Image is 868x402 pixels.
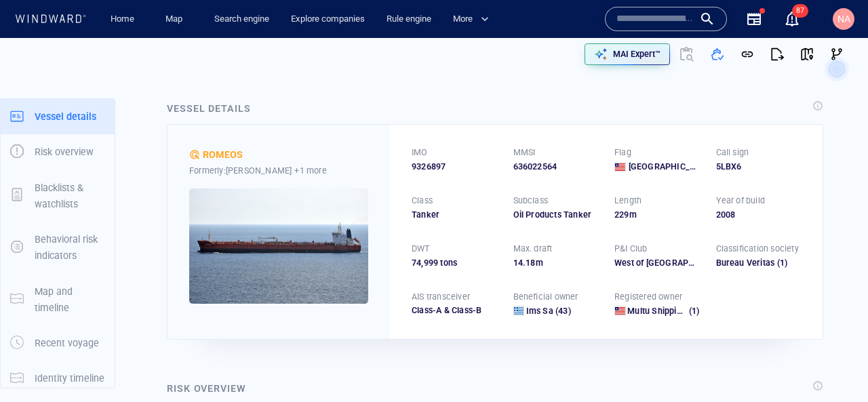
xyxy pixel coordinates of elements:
[35,231,105,264] p: Behavioral risk indicators
[774,257,801,269] span: (1)
[412,161,446,173] span: 9326897
[614,257,700,269] div: West of England
[585,43,670,65] button: MAI Expert™
[526,306,553,316] span: Ims Sa
[1,274,115,326] button: Map and timeline
[1,170,115,222] button: Blacklists & watchlists
[513,209,599,221] div: Oil Products Tanker
[1,241,115,254] a: Behavioral risk indicators
[526,305,571,317] a: Ims Sa (43)
[35,283,105,317] p: Map and timeline
[716,209,802,221] div: 2008
[627,306,704,316] span: Multu Shipping Ltd.
[614,243,648,255] p: P&I Club
[822,39,852,69] button: Visual Link Analysis
[687,305,700,317] span: (1)
[553,305,571,317] span: (43)
[513,291,578,303] p: Beneficial owner
[100,7,144,31] button: Home
[453,12,489,27] span: More
[1,336,115,349] a: Recent voyage
[523,258,526,268] span: .
[1,361,115,396] button: Identity timeline
[627,305,699,317] a: Multu Shipping Ltd. (1)
[1,188,115,201] a: Blacklists & watchlists
[209,7,275,31] a: Search engine
[792,39,822,69] button: View on map
[381,7,437,31] a: Rule engine
[285,7,370,31] a: Explore companies
[189,149,200,160] div: NADAV D defined risk: moderate risk
[35,370,104,386] p: Identity timeline
[716,195,766,207] p: Year of build
[629,209,637,220] span: m
[716,257,802,269] div: Bureau Veritas
[1,145,115,158] a: Risk overview
[513,146,536,159] p: MMSI
[513,161,599,173] div: 636022564
[203,146,243,163] div: ROMEOS
[167,380,246,397] div: Risk overview
[35,144,94,160] p: Risk overview
[35,180,105,213] p: Blacklists & watchlists
[444,305,450,315] span: &
[784,11,800,27] div: Notification center
[448,7,500,31] button: More
[629,161,700,173] span: [GEOGRAPHIC_DATA]
[412,243,430,255] p: DWT
[1,371,115,384] a: Identity timeline
[155,7,198,31] button: Map
[732,39,762,69] button: Get link
[1,325,115,361] button: Recent voyage
[412,146,428,159] p: IMO
[526,258,535,268] span: 18
[1,292,115,305] a: Map and timeline
[614,209,629,220] span: 229
[513,243,553,255] p: Max. draft
[716,161,802,173] div: 5LBX6
[1,109,115,122] a: Vessel details
[614,291,682,303] p: Registered owner
[792,4,808,18] span: 87
[536,258,543,268] span: m
[513,195,549,207] p: Subclass
[776,3,808,35] button: 87
[105,7,140,31] a: Home
[1,99,115,134] button: Vessel details
[716,243,799,255] p: Classification society
[189,163,368,178] div: Formerly: [PERSON_NAME]
[441,305,481,315] span: Class-B
[294,163,326,178] p: +1 more
[412,291,470,303] p: AIS transceiver
[513,258,523,268] span: 14
[412,305,441,315] span: Class-A
[716,257,775,269] div: Bureau Veritas
[412,257,497,269] div: 74,999 tons
[35,108,96,125] p: Vessel details
[160,7,193,31] a: Map
[810,341,858,392] iframe: Chat
[762,39,792,69] button: Export report
[703,39,732,69] button: Add to vessel list
[189,188,368,304] img: 5905c351795f54588158dc25_0
[35,335,99,351] p: Recent voyage
[614,195,642,207] p: Length
[830,5,857,33] button: NA
[1,134,115,169] button: Risk overview
[614,146,631,159] p: Flag
[412,195,433,207] p: Class
[837,14,850,24] span: NA
[613,48,660,60] p: MAI Expert™
[412,209,497,221] div: Tanker
[716,146,749,159] p: Call sign
[1,222,115,274] button: Behavioral risk indicators
[167,100,251,117] div: Vessel details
